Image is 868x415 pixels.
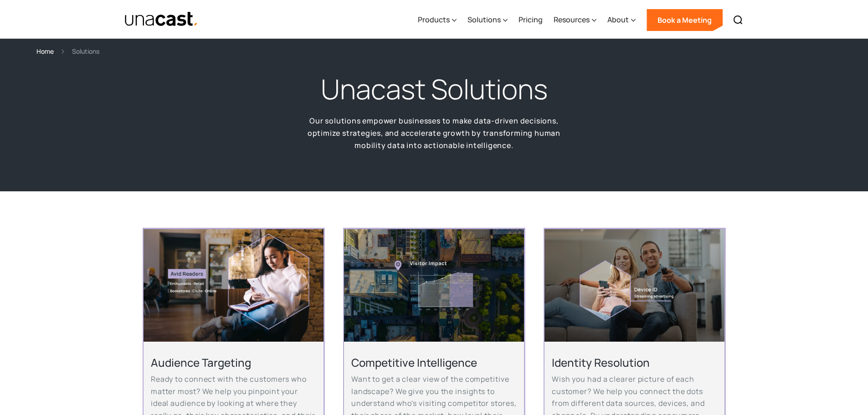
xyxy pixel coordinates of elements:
div: Solutions [467,1,508,39]
h2: Identity Resolution [552,355,717,369]
h2: Competitive Intelligence [351,355,517,369]
a: Pricing [519,1,543,39]
img: Unacast text logo [124,11,199,27]
a: Book a Meeting [647,9,723,31]
h1: Unacast Solutions [321,71,548,108]
p: Our solutions empower businesses to make data-driven decisions, optimize strategies, and accelera... [293,115,575,151]
h2: Audience Targeting [151,355,316,369]
a: home [124,11,199,27]
img: Search icon [733,15,744,26]
div: Resources [554,14,590,25]
div: About [607,1,636,39]
div: About [607,14,629,25]
a: Home [36,46,54,56]
div: Products [418,1,457,39]
div: Resources [554,1,596,39]
div: Products [418,14,450,25]
div: Solutions [467,14,501,25]
div: Solutions [72,46,99,56]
